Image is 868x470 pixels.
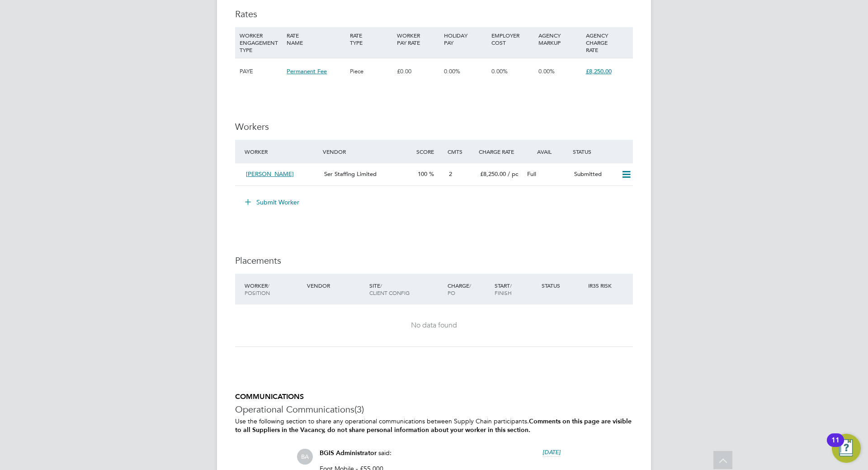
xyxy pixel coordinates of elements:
[445,143,476,160] div: Cmts
[369,282,410,296] span: / Client Config
[536,27,583,51] div: AGENCY MARKUP
[489,27,536,51] div: EMPLOYER COST
[348,58,395,85] div: Piece
[524,143,571,160] div: Avail
[495,282,512,296] span: / Finish
[235,121,633,133] h3: Workers
[538,67,555,75] span: 0.00%
[476,143,524,160] div: Charge Rate
[239,195,307,209] button: Submit Worker
[491,67,508,75] span: 0.00%
[449,170,452,178] span: 2
[354,404,364,415] span: (3)
[324,170,377,178] span: Ser Staffing Limited
[571,143,633,160] div: Status
[448,282,471,296] span: / PO
[395,27,442,51] div: WORKER PAY RATE
[586,67,612,75] span: £8,250.00
[244,321,624,330] div: No data found
[242,143,321,160] div: Worker
[245,282,270,296] span: / Position
[831,440,840,452] div: 11
[508,170,518,178] span: / pc
[395,58,442,85] div: £0.00
[414,143,445,160] div: Score
[378,449,392,457] span: said:
[235,404,633,415] h3: Operational Communications
[444,67,460,75] span: 0.00%
[242,277,305,301] div: Worker
[367,277,445,301] div: Site
[480,170,506,178] span: £8,250.00
[348,27,395,51] div: RATE TYPE
[542,448,561,456] span: [DATE]
[235,418,632,434] b: Comments on this page are visible to all Suppliers in the Vacancy, do not share personal informat...
[235,8,633,20] h3: Rates
[235,392,633,402] h5: COMMUNICATIONS
[305,277,367,294] div: Vendor
[287,67,327,75] span: Permanent Fee
[442,27,489,51] div: HOLIDAY PAY
[527,170,536,178] span: Full
[571,167,618,182] div: Submitted
[297,449,313,465] span: BA
[418,170,427,178] span: 100
[321,143,414,160] div: Vendor
[235,255,633,266] h3: Placements
[492,277,539,301] div: Start
[246,170,294,178] span: [PERSON_NAME]
[237,58,284,85] div: PAYE
[539,277,586,294] div: Status
[320,449,377,457] span: BGIS Administrator
[584,27,631,58] div: AGENCY CHARGE RATE
[586,277,617,294] div: IR35 Risk
[284,27,347,51] div: RATE NAME
[832,434,861,463] button: Open Resource Center, 11 new notifications
[237,27,284,58] div: WORKER ENGAGEMENT TYPE
[235,417,633,434] p: Use the following section to share any operational communications between Supply Chain participants.
[445,277,492,301] div: Charge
